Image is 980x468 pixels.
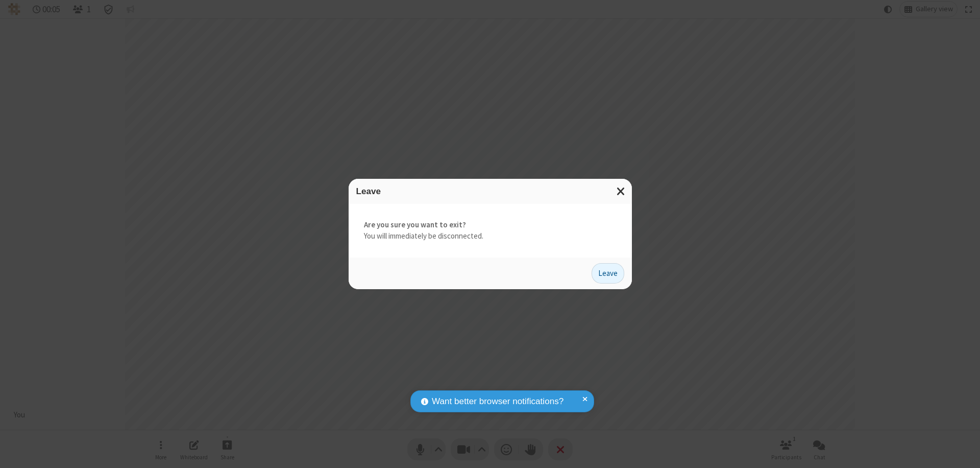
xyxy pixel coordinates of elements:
strong: Are you sure you want to exit? [364,219,617,231]
h3: Leave [356,186,624,196]
div: You will immediately be disconnected. [349,204,632,258]
button: Close modal [610,179,632,204]
span: Want better browser notifications? [432,395,563,408]
button: Leave [592,263,624,284]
